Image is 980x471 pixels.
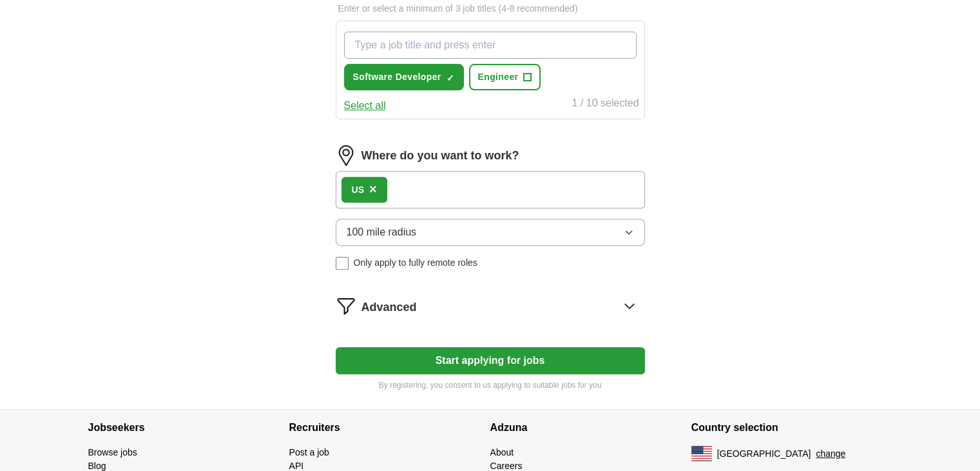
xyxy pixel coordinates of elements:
[691,410,892,446] h4: Country selection
[352,183,364,197] div: US
[369,182,377,196] span: ×
[336,257,349,270] input: Only apply to fully remote roles
[344,32,637,59] input: Type a job title and press enter
[336,2,645,15] p: Enter or select a minimum of 3 job titles (4-8 recommended)
[336,347,645,374] button: Start applying for jobs
[816,447,845,461] button: change
[447,73,454,83] span: ✓
[347,225,417,240] span: 100 mile radius
[353,70,441,84] span: Software Developer
[361,147,519,165] label: Where do you want to work?
[336,145,356,166] img: location.png
[361,299,417,316] span: Advanced
[88,461,106,471] a: Blog
[469,64,541,90] button: Engineer
[490,461,523,471] a: Careers
[691,446,712,461] img: US flag
[344,64,464,90] button: Software Developer✓
[478,70,519,84] span: Engineer
[336,219,645,246] button: 100 mile radius
[572,95,639,114] div: 1 / 10 selected
[717,447,811,461] span: [GEOGRAPHIC_DATA]
[289,447,329,457] a: Post a job
[289,461,304,471] a: API
[344,98,386,114] button: Select all
[354,256,477,270] span: Only apply to fully remote roles
[369,180,377,199] button: ×
[88,447,137,457] a: Browse jobs
[336,379,645,391] p: By registering, you consent to us applying to suitable jobs for you
[490,447,514,457] a: About
[336,296,356,316] img: filter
